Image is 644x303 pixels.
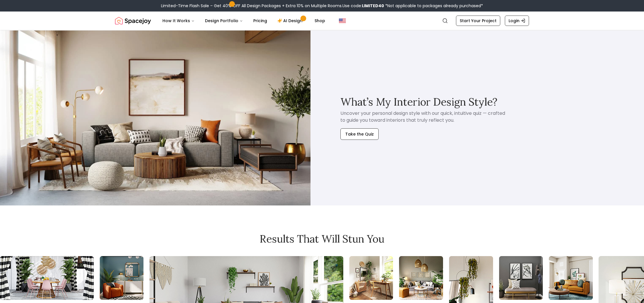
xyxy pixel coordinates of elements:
a: Spacejoy [115,15,151,26]
span: Use code: [342,3,384,9]
span: *Not applicable to packages already purchased* [384,3,483,9]
img: United States [339,17,346,24]
a: Start Your Project [456,16,500,26]
p: Uncover your personal design style with our quick, intuitive quiz — crafted to guide you toward i... [340,110,506,124]
button: Design Portfolio [200,15,248,26]
div: Limited-Time Flash Sale – Get 40% OFF All Design Packages + Extra 10% on Multiple Rooms. [161,3,483,9]
nav: Main [158,15,330,26]
img: Spacejoy Logo [115,15,151,26]
button: Take the Quiz [340,128,379,140]
button: How It Works [158,15,199,26]
b: LIMITED40 [362,3,384,9]
a: Shop [310,15,330,26]
nav: Global [115,12,529,30]
a: Pricing [249,15,272,26]
h3: What’s My Interior Design Style? [340,96,497,108]
h2: Results that will stun you [115,233,529,245]
a: Take the Quiz [340,124,379,140]
a: AI Design [273,15,309,26]
a: Login [505,16,529,26]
